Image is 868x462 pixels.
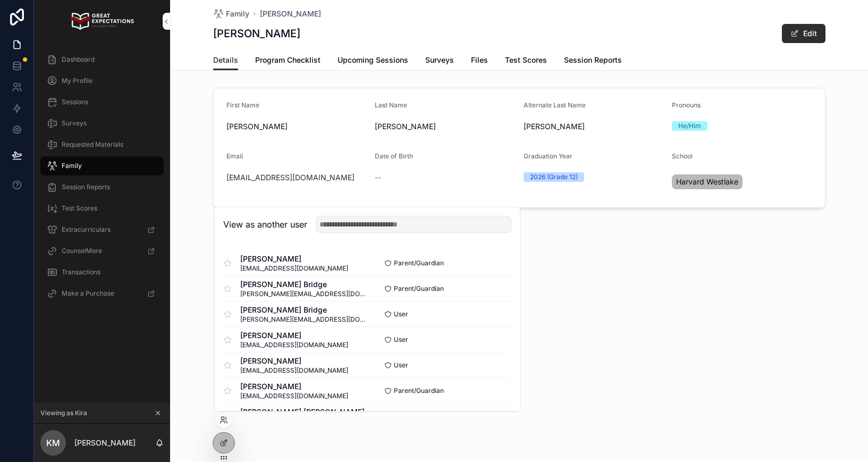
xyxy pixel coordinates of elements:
span: [PERSON_NAME][EMAIL_ADDRESS][DOMAIN_NAME] [240,315,367,324]
div: 2026 (Grade 12) [530,172,578,182]
span: KM [46,436,60,449]
a: Surveys [425,51,454,72]
span: [PERSON_NAME] [240,381,348,392]
span: [PERSON_NAME] [524,121,664,132]
span: Date of Birth [375,152,413,160]
span: Requested Materials [62,140,123,149]
span: Harvard Westlake [676,177,738,187]
span: Parent/Guardian [394,259,444,267]
a: Family [40,156,164,175]
a: Session Reports [564,51,622,72]
span: Surveys [62,119,87,128]
span: [PERSON_NAME] [240,356,348,366]
div: scrollable content [34,43,170,317]
span: [PERSON_NAME] [375,121,515,132]
p: [PERSON_NAME] [74,438,136,448]
a: Transactions [40,263,164,282]
span: Family [62,162,82,170]
span: Extracurriculars [62,225,111,234]
a: Test Scores [505,51,547,72]
span: Make a Purchase [62,289,114,298]
span: My Profile [62,77,92,85]
a: Sessions [40,93,164,112]
span: Parent/Guardian [394,387,444,395]
span: CounselMore [62,247,102,255]
span: [EMAIL_ADDRESS][DOMAIN_NAME] [240,366,348,375]
span: Upcoming Sessions [338,55,408,65]
span: Family [226,9,249,19]
a: Make a Purchase [40,284,164,303]
span: User [394,361,408,369]
span: [PERSON_NAME] Bridge [240,279,367,290]
span: [PERSON_NAME] [226,121,367,132]
div: He/Him [678,121,701,131]
span: Viewing as Kira [40,409,87,417]
span: [PERSON_NAME][EMAIL_ADDRESS][DOMAIN_NAME] [240,290,367,298]
span: [EMAIL_ADDRESS][DOMAIN_NAME] [240,264,348,273]
h2: View as another user [223,218,307,231]
span: -- [375,172,381,183]
a: CounselMore [40,241,164,261]
a: Requested Materials [40,135,164,154]
span: [PERSON_NAME] Bridge [240,305,367,315]
span: Details [213,55,238,65]
a: Details [213,51,238,71]
a: [PERSON_NAME] [260,9,321,19]
span: [EMAIL_ADDRESS][DOMAIN_NAME] [240,341,348,349]
span: Graduation Year [524,152,572,160]
span: [PERSON_NAME] [240,254,348,264]
span: Sessions [62,98,88,106]
span: Dashboard [62,55,95,64]
span: First Name [226,101,259,109]
span: Files [471,55,488,65]
span: [PERSON_NAME] [240,330,348,341]
a: Extracurriculars [40,220,164,239]
span: Parent/Guardian [394,284,444,293]
a: Files [471,51,488,72]
span: Alternate Last Name [524,101,586,109]
a: Surveys [40,114,164,133]
span: User [394,310,408,318]
span: Program Checklist [255,55,321,65]
button: Edit [782,24,825,43]
span: [PERSON_NAME] [PERSON_NAME] [240,407,365,417]
span: Pronouns [672,101,701,109]
span: Last Name [375,101,407,109]
a: Upcoming Sessions [338,51,408,72]
a: Program Checklist [255,51,321,72]
span: Test Scores [62,204,97,213]
span: Session Reports [62,183,110,191]
span: Email [226,152,243,160]
span: [EMAIL_ADDRESS][DOMAIN_NAME] [240,392,348,400]
a: Session Reports [40,178,164,197]
a: Dashboard [40,50,164,69]
a: My Profile [40,71,164,90]
a: [EMAIL_ADDRESS][DOMAIN_NAME] [226,172,355,183]
img: App logo [70,13,133,30]
span: Test Scores [505,55,547,65]
span: Transactions [62,268,100,276]
span: Session Reports [564,55,622,65]
a: Family [213,9,249,19]
a: Test Scores [40,199,164,218]
span: Surveys [425,55,454,65]
span: School [672,152,693,160]
span: User [394,335,408,344]
h1: [PERSON_NAME] [213,26,300,41]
